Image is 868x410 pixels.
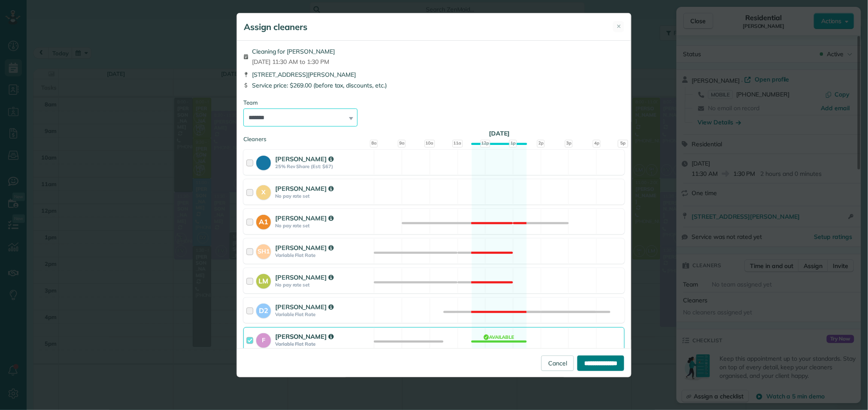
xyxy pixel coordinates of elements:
[244,21,307,33] h5: Assign cleaners
[275,193,371,199] strong: No pay rate set
[256,185,271,197] strong: X
[252,47,335,56] span: Cleaning for [PERSON_NAME]
[256,333,271,345] strong: F
[541,356,574,371] a: Cancel
[275,273,334,281] strong: [PERSON_NAME]
[243,135,625,138] div: Cleaners
[275,332,334,341] strong: [PERSON_NAME]
[275,214,334,222] strong: [PERSON_NAME]
[275,244,334,252] strong: [PERSON_NAME]
[616,22,621,30] span: ✕
[275,155,334,163] strong: [PERSON_NAME]
[275,341,371,347] strong: Variable Flat Rate
[256,274,271,286] strong: LM
[256,244,271,256] strong: SH1
[275,303,334,311] strong: [PERSON_NAME]
[243,81,625,90] div: Service price: $269.00 (before tax, discounts, etc.)
[243,99,625,107] div: Team
[275,223,371,229] strong: No pay rate set
[243,70,625,79] div: [STREET_ADDRESS][PERSON_NAME]
[275,184,334,193] strong: [PERSON_NAME]
[275,282,371,288] strong: No pay rate set
[275,311,371,317] strong: Variable Flat Rate
[275,163,371,169] strong: 25% Rev Share (Est: $67)
[275,252,371,258] strong: Variable Flat Rate
[256,215,271,227] strong: A1
[256,304,271,316] strong: D2
[252,57,335,66] span: [DATE] 11:30 AM to 1:30 PM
